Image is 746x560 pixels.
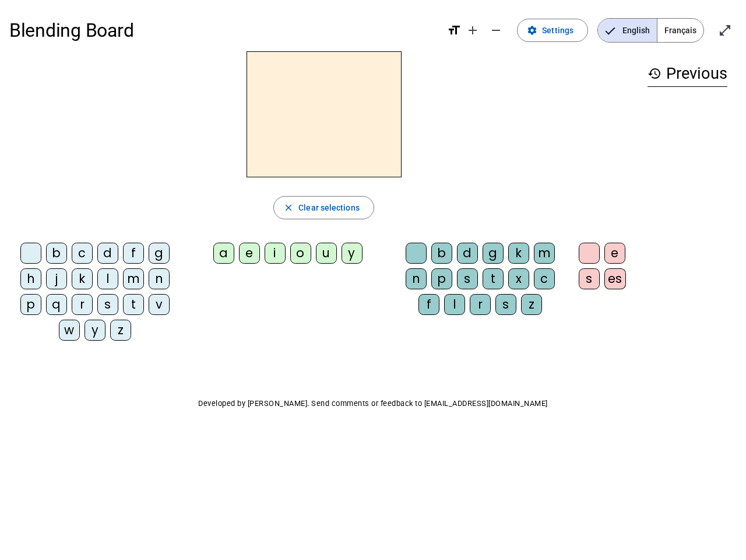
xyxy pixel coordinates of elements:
div: k [508,243,529,264]
mat-icon: format_size [447,23,461,37]
div: g [149,243,170,264]
div: s [579,268,600,289]
div: y [85,320,105,341]
div: p [431,268,452,289]
div: o [290,243,311,264]
div: v [149,294,170,315]
div: n [149,268,170,289]
mat-icon: settings [527,25,537,36]
div: p [20,294,41,315]
span: Français [657,19,703,42]
span: Clear selections [298,201,360,215]
mat-icon: remove [489,23,503,37]
mat-icon: history [648,66,661,80]
div: z [521,294,542,315]
div: k [72,268,93,289]
div: q [46,294,67,315]
mat-icon: close [283,202,294,213]
div: c [72,243,93,264]
div: l [97,268,118,289]
div: m [123,268,144,289]
div: u [316,243,337,264]
mat-button-toggle-group: Language selection [597,18,704,43]
div: b [46,243,67,264]
h1: Blending Board [9,12,438,49]
div: w [59,320,80,341]
button: Settings [517,19,588,42]
mat-icon: add [466,23,480,37]
span: Settings [542,23,573,37]
div: e [239,243,260,264]
h3: Previous [648,61,727,87]
div: n [406,268,427,289]
button: Enter full screen [713,19,737,42]
div: e [604,243,625,264]
div: g [483,243,504,264]
div: z [110,320,131,341]
div: s [457,268,478,289]
div: t [123,294,144,315]
mat-icon: open_in_full [718,23,732,37]
div: l [444,294,465,315]
button: Decrease font size [484,19,508,42]
div: t [483,268,504,289]
button: Increase font size [461,19,484,42]
div: s [495,294,516,315]
div: i [265,243,286,264]
div: f [418,294,439,315]
div: f [123,243,144,264]
div: m [534,243,555,264]
div: h [20,268,41,289]
div: d [457,243,478,264]
div: c [534,268,555,289]
div: r [72,294,93,315]
button: Clear selections [273,196,374,219]
div: b [431,243,452,264]
div: s [97,294,118,315]
div: y [342,243,363,264]
div: a [213,243,234,264]
div: es [604,268,626,289]
span: English [598,19,657,42]
div: r [470,294,491,315]
div: d [97,243,118,264]
p: Developed by [PERSON_NAME]. Send comments or feedback to [EMAIL_ADDRESS][DOMAIN_NAME] [9,397,737,411]
div: j [46,268,67,289]
div: x [508,268,529,289]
